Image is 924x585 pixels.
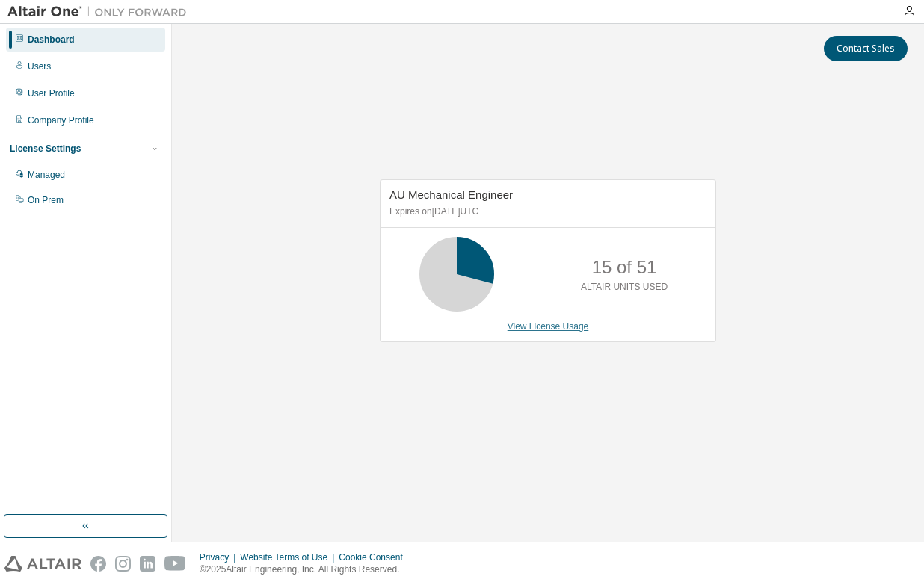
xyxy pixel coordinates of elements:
p: © 2025 Altair Engineering, Inc. All Rights Reserved. [200,563,412,576]
span: AU Mechanical Engineer [389,188,513,201]
img: linkedin.svg [140,556,155,572]
img: altair_logo.svg [4,556,81,572]
div: Website Terms of Use [240,551,339,563]
div: User Profile [28,87,75,99]
div: On Prem [28,194,64,206]
img: youtube.svg [164,556,186,572]
img: facebook.svg [90,556,106,572]
p: 15 of 51 [592,255,657,280]
img: Altair One [7,4,194,19]
p: Expires on [DATE] UTC [389,205,703,218]
div: Managed [28,169,65,181]
a: View License Usage [508,321,589,332]
div: License Settings [10,143,81,155]
img: instagram.svg [115,556,131,572]
button: Contact Sales [824,36,908,61]
p: ALTAIR UNITS USED [581,281,668,294]
div: Privacy [200,551,240,563]
div: Users [28,61,51,72]
div: Dashboard [28,34,75,46]
div: Cookie Consent [339,551,411,563]
div: Company Profile [28,114,94,126]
